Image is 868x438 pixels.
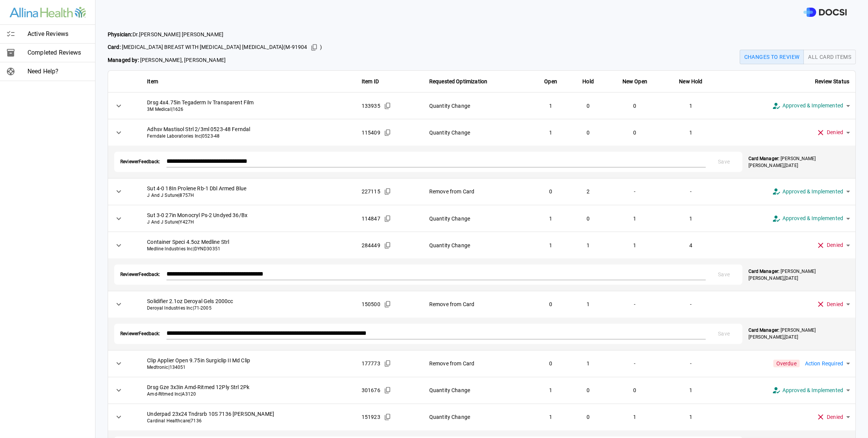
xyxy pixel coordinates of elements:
span: Denied [827,128,843,137]
span: Clip Applier Open 9.75in Surgiclip II Md Clip [147,357,349,364]
td: 1 [532,377,570,404]
td: 1 [663,404,718,430]
span: Dr. [PERSON_NAME] [PERSON_NAME] [108,31,322,39]
span: Denied [827,413,843,422]
span: [MEDICAL_DATA] BREAST WITH [MEDICAL_DATA] [MEDICAL_DATA] ( M-91904 ) [108,42,322,53]
span: 3M Medical | 1626 [147,106,349,113]
div: Action Required [800,353,855,374]
span: Completed Reviews [27,48,89,57]
button: Copied! [382,411,393,423]
button: Copied! [382,100,393,112]
span: Underpad 23x24 Tndrsrb 10S 7136 [PERSON_NAME] [147,410,349,418]
td: 0 [532,291,570,318]
td: - [606,178,664,205]
span: 177773 [362,360,380,367]
td: 2 [570,178,606,205]
strong: New Hold [679,78,702,84]
span: Drsg 4x4.75in Tegaderm Iv Transparent Film [147,99,349,106]
strong: Card Manager: [748,156,779,161]
td: - [663,291,718,318]
td: 0 [570,119,606,146]
div: Denied [811,122,855,143]
span: Overdue [773,360,800,367]
td: 1 [570,350,606,377]
td: Quantity Change [423,92,532,119]
img: DOCSI Logo [803,8,847,17]
td: - [663,350,718,377]
span: 150500 [362,300,380,308]
strong: Card Manager: [748,328,779,333]
strong: Managed by: [108,57,139,63]
strong: Card: [108,44,121,50]
td: 0 [606,377,664,404]
td: Quantity Change [423,119,532,146]
td: 1 [606,205,664,232]
div: Approved & Implemented [766,208,855,229]
td: Quantity Change [423,377,532,404]
button: Copied! [382,384,393,396]
div: Denied [811,406,855,428]
td: 0 [532,178,570,205]
strong: Requested Optimization [429,78,487,84]
td: Quantity Change [423,205,532,232]
td: 1 [532,404,570,430]
span: Sut 3-0 27in Monocryl Ps-2 Undyed 36/Bx [147,211,349,219]
button: Copied! [309,42,320,53]
span: Drsg Gze 3x3in Amd-Ritmed 12Ply Strl 2Pk [147,383,349,391]
strong: Review Status [815,78,849,84]
td: 0 [532,350,570,377]
td: Remove from Card [423,350,532,377]
td: 0 [570,205,606,232]
span: Approved & Implemented [782,101,843,110]
span: Amd-Ritmed Inc | A3120 [147,391,349,397]
span: Approved & Implemented [782,214,843,223]
span: Container Speci 4.5oz Medline Strl [147,238,349,246]
strong: Card Manager: [748,269,779,274]
td: 0 [606,119,664,146]
p: [PERSON_NAME] [PERSON_NAME] , [DATE] [748,327,849,341]
td: 1 [532,232,570,259]
span: 284449 [362,242,380,249]
td: 4 [663,232,718,259]
button: Copied! [382,213,393,224]
span: Solidifier 2.1oz Deroyal Gels 2000cc [147,297,349,305]
td: - [663,178,718,205]
button: Changes to Review [740,50,804,64]
span: 301676 [362,386,380,394]
td: 1 [663,92,718,119]
span: Approved & Implemented [782,187,843,196]
td: 0 [570,404,606,430]
span: Reviewer Feedback: [120,331,160,337]
p: [PERSON_NAME] [PERSON_NAME] , [DATE] [748,268,849,282]
div: Denied [811,294,855,315]
strong: Open [544,78,557,84]
td: 1 [663,377,718,404]
span: Adhsv Mastisol Strl 2/3ml 0523-48 Ferndal [147,125,349,133]
td: 1 [570,291,606,318]
td: 1 [606,232,664,259]
td: 1 [663,119,718,146]
td: 1 [532,205,570,232]
strong: Hold [582,78,594,84]
td: - [606,350,664,377]
div: Approved & Implemented [766,181,855,203]
button: Copied! [382,358,393,369]
button: Copied! [382,298,393,310]
td: - [606,291,664,318]
span: 151923 [362,413,380,421]
td: Quantity Change [423,404,532,430]
span: 114847 [362,215,380,222]
span: Denied [827,300,843,309]
p: [PERSON_NAME] [PERSON_NAME] , [DATE] [748,155,849,169]
span: Reviewer Feedback: [120,159,160,165]
button: All Card Items [803,50,856,64]
span: J And J Suture | Y427H [147,219,349,225]
td: Remove from Card [423,291,532,318]
span: Ferndale Laboratories Inc | 0523-48 [147,133,349,140]
td: 1 [663,205,718,232]
span: Cardinal Healthcare | 7136 [147,418,349,424]
span: Approved & Implemented [782,386,843,395]
button: Copied! [382,186,393,197]
td: 1 [532,92,570,119]
span: 133935 [362,102,380,110]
